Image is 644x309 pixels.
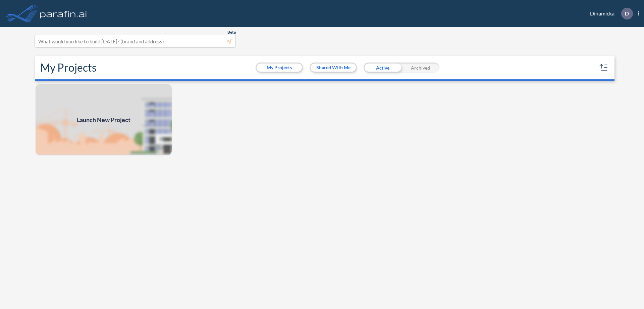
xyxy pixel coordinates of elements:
[35,83,172,156] a: Launch New Project
[311,64,356,72] button: Shared With Me
[364,63,401,73] div: Active
[598,62,609,73] button: sort
[40,61,97,74] h2: My Projects
[77,115,130,124] span: Launch New Project
[580,8,639,20] div: Dinamicka
[39,7,88,20] img: logo
[401,63,439,73] div: Archived
[35,83,172,156] img: add
[257,64,302,72] button: My Projects
[625,10,629,16] p: D
[227,30,236,35] span: Beta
